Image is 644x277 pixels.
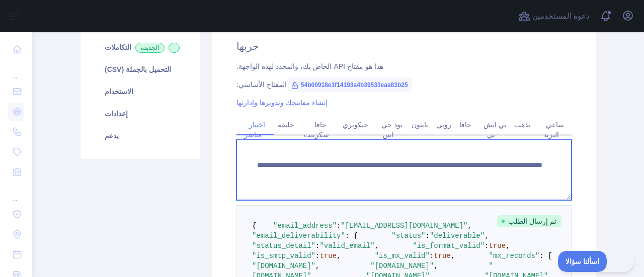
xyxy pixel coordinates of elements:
font: روبي [436,121,451,129]
font: جافا [459,121,471,129]
span: : [485,242,489,250]
span: , [375,242,379,250]
span: "status" [391,232,425,240]
span: : [315,242,319,250]
span: : [315,252,319,260]
font: 54b00918e3f14193a4b39533eaa83b25 [301,81,408,88]
span: , [451,252,455,260]
span: "status_detail" [252,242,315,250]
a: إنشاء مفاتيحك وتدويرها وإدارتها [236,99,328,107]
font: حليقة [278,121,294,129]
iframe: تبديل دعم العملاء [558,251,634,272]
font: يدعم [105,132,119,140]
font: ... [12,196,17,203]
span: "[DOMAIN_NAME]" [370,262,434,270]
a: إعدادات [93,103,188,125]
span: true [489,242,506,250]
font: جربها [236,41,259,52]
a: الاستخدام [93,80,188,103]
span: "mx_records" [489,252,540,260]
span: "is_smtp_valid" [252,252,315,260]
font: ساعي البريد [543,121,565,139]
span: "[EMAIL_ADDRESS][DOMAIN_NAME]" [341,222,467,230]
a: التحميل بالجملة (CSV) [93,58,188,80]
span: , [468,222,472,230]
span: "[DOMAIN_NAME]" [252,262,315,270]
font: جيكويري [343,121,368,129]
font: اختبار مباشر [244,121,265,139]
span: true [434,252,451,260]
font: بايثون [412,121,428,129]
span: , [337,252,341,260]
span: "email_deliverability" [252,232,345,240]
span: "deliverable" [430,232,485,240]
font: تم إرسال الطلب [508,217,556,225]
a: يدعم [93,125,188,147]
span: , [485,232,489,240]
span: , [434,262,438,270]
span: "is_mx_valid" [375,252,430,260]
font: التحميل بالجملة (CSV) [105,65,171,73]
button: دعوة المستخدمين [516,8,592,24]
font: الجديدة [141,44,159,51]
font: المفتاح الأساسي: [236,80,287,88]
font: هذا هو مفتاح API الخاص بك، والمحدد لهذه الواجهة. [236,62,383,70]
font: إعدادات [105,110,128,118]
span: { [252,222,256,230]
font: جافا سكريبت [304,121,329,139]
span: , [506,242,510,250]
span: : [430,252,434,260]
span: "valid_email" [319,242,374,250]
span: true [319,252,337,260]
font: بي اتش بي [484,121,507,139]
span: : [426,232,430,240]
font: يذهب [514,121,530,129]
span: : { [345,232,358,240]
font: نود جي اس [381,121,403,139]
span: : [337,222,341,230]
span: , [315,262,319,270]
font: ... [12,73,17,80]
font: الاستخدام [105,87,133,96]
font: دعوة المستخدمين [532,12,590,20]
a: التكاملاتالجديدة [93,36,188,58]
font: التكاملات [105,43,131,51]
span: "is_format_valid" [413,242,485,250]
span: "email_address" [273,222,337,230]
span: : [ [539,252,552,260]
